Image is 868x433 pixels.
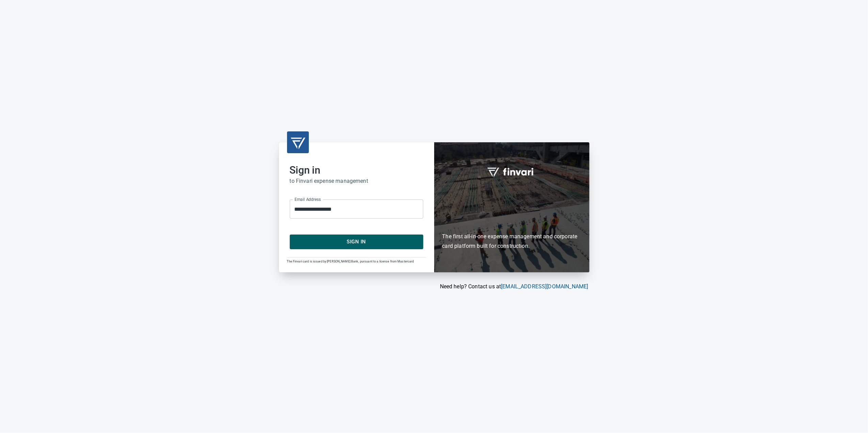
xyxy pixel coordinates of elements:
[501,283,588,290] a: [EMAIL_ADDRESS][DOMAIN_NAME]
[290,235,423,249] button: Sign In
[434,142,589,272] div: Finvari
[297,237,416,246] span: Sign In
[486,164,537,179] img: fullword_logo_white.png
[287,260,414,263] span: The Finvari card is issued by [PERSON_NAME] Bank, pursuant to a license from Mastercard
[279,283,588,291] p: Need help? Contact us at
[290,164,423,176] h2: Sign in
[290,176,423,186] h6: to Finvari expense management
[442,192,581,251] h6: The first all-in-one expense management and corporate card platform built for construction.
[290,134,306,150] img: transparent_logo.png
